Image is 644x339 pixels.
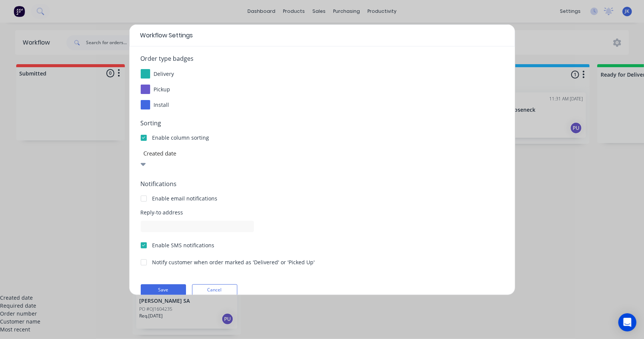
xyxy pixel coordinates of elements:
span: Notifications [141,179,504,188]
button: Save [141,284,186,296]
div: Open Intercom Messenger [618,313,636,331]
span: Workflow Settings [140,31,193,40]
div: Enable column sorting [152,134,209,142]
span: delivery [154,70,174,77]
div: Enable email notifications [152,194,218,202]
span: Reply-to address [141,208,504,216]
div: Enable SMS notifications [152,241,215,249]
button: Cancel [192,284,237,296]
span: install [154,101,169,108]
span: Sorting [141,119,504,128]
span: Order type badges [141,54,504,63]
span: pickup [154,86,170,93]
div: Notify customer when order marked as 'Delivered' or 'Picked Up' [152,258,315,266]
